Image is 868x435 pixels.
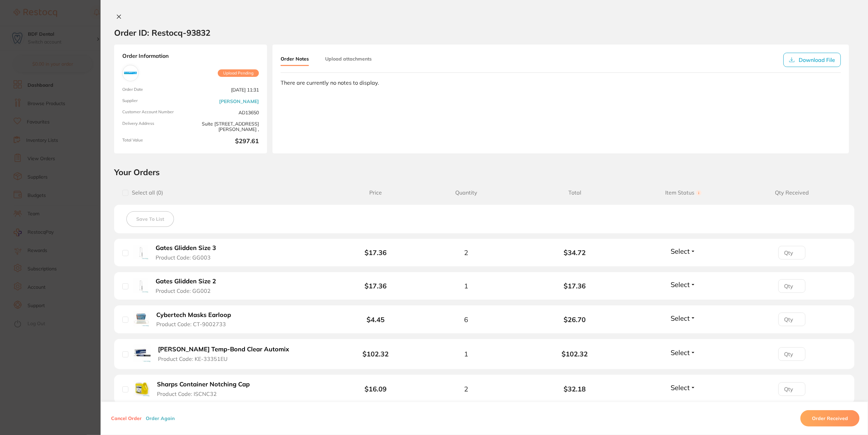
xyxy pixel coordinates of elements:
span: [DATE] 11:31 [193,87,259,93]
span: Suite [STREET_ADDRESS][PERSON_NAME] , [193,121,259,132]
b: $17.36 [365,248,387,257]
b: $17.36 [520,282,629,290]
b: Gates Glidden Size 3 [156,245,216,252]
h2: Order ID: Restocq- 93832 [114,28,210,38]
span: 6 [464,316,468,323]
span: 2 [464,249,468,256]
b: $16.09 [365,385,387,393]
button: Gates Glidden Size 3 Product Code: GG003 [154,244,225,261]
span: Product Code: ISCNC32 [157,391,217,397]
span: Select [671,348,690,357]
b: $17.36 [365,282,387,290]
span: AD13650 [193,110,259,115]
span: Order Date [122,87,188,93]
img: Sharps Container Notching Cap [134,380,150,397]
input: Qty [778,382,805,396]
img: Adam Dental [124,67,137,80]
span: Select [671,383,690,392]
span: Item Status [629,189,738,196]
b: $297.61 [193,138,259,145]
button: [PERSON_NAME] Temp-Bond Clear Automix Product Code: KE-33351EU [156,346,296,362]
button: Upload attachments [325,53,372,65]
b: [PERSON_NAME] Temp-Bond Clear Automix [158,346,289,353]
input: Qty [778,347,805,361]
span: Select [671,280,690,289]
span: Qty Received [738,189,846,196]
b: Cybertech Masks Earloop [156,312,231,319]
b: $102.32 [520,350,629,358]
button: Select [669,348,698,357]
span: Customer Account Number [122,110,188,115]
span: Select [671,247,690,255]
span: 2 [464,385,468,393]
button: Select [669,280,698,289]
button: Sharps Container Notching Cap Product Code: ISCNC32 [155,381,257,397]
div: There are currently no notes to display. [281,80,841,86]
img: Kerr Temp-Bond Clear Automix [134,345,151,362]
button: Order Notes [281,53,309,66]
strong: Order Information [122,53,259,60]
h2: Your Orders [114,167,854,177]
b: $32.18 [520,385,629,393]
span: 1 [464,350,468,358]
span: Total [520,189,629,196]
b: $26.70 [520,316,629,323]
span: Product Code: GG003 [156,254,211,261]
span: 1 [464,282,468,290]
span: Select [671,314,690,322]
input: Qty [778,246,805,260]
b: $4.45 [367,315,385,324]
input: Qty [778,313,805,326]
img: Gates Glidden Size 3 [134,245,148,260]
span: Select all ( 0 ) [128,189,163,196]
button: Cybertech Masks Earloop Product Code: CT-9002733 [154,311,239,328]
span: Upload Pending [218,69,259,77]
span: Product Code: GG002 [156,288,211,294]
span: Product Code: KE-33351EU [158,356,228,362]
button: Order Again [144,415,177,421]
b: $34.72 [520,249,629,256]
input: Qty [778,279,805,293]
img: Gates Glidden Size 2 [134,278,148,293]
span: Supplier [122,98,188,104]
span: Product Code: CT-9002733 [156,321,226,327]
span: Total Value [122,138,188,145]
span: Delivery Address [122,121,188,132]
b: Gates Glidden Size 2 [156,278,216,285]
button: Order Received [800,410,860,426]
button: Select [669,247,698,255]
button: Select [669,383,698,392]
button: Save To List [126,211,174,227]
button: Gates Glidden Size 2 Product Code: GG002 [154,278,225,294]
b: Sharps Container Notching Cap [157,381,250,388]
button: Download File [783,53,841,67]
img: Cybertech Masks Earloop [134,311,149,327]
button: Select [669,314,698,322]
span: Quantity [412,189,520,196]
b: $102.32 [362,350,389,358]
a: [PERSON_NAME] [219,99,259,104]
span: Price [339,189,412,196]
button: Cancel Order [109,415,144,421]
